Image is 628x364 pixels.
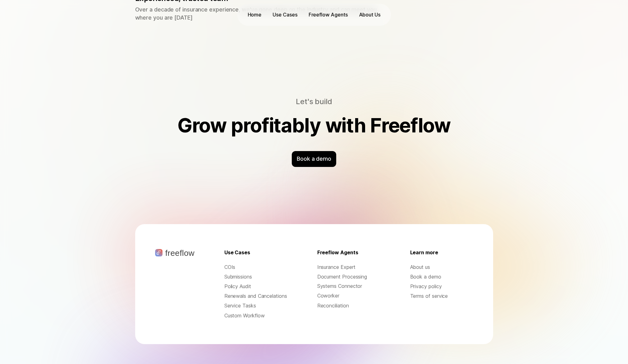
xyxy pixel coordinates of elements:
[410,264,473,271] a: About us
[317,302,380,309] div: Reconciliation
[317,249,358,256] p: Freeflow Agents
[224,249,250,256] p: Use Cases
[135,6,394,22] p: Over a decade of insurance experience, we've gone deep on the industry and can meet you where you...
[317,283,380,290] div: Systems Connector
[356,10,383,20] a: About Us
[224,302,287,309] button: Service Tasks
[165,96,463,107] p: Let's build
[410,293,473,300] a: Terms of service
[270,10,300,20] button: Use Cases
[165,249,195,257] p: freeflow
[224,312,287,319] button: Custom Workflow
[309,11,348,18] p: Freeflow Agents
[165,114,463,136] h2: Grow profitably with Freeflow
[359,11,380,18] p: About Us
[410,249,438,256] p: Learn more
[224,264,287,271] button: COIs
[224,283,287,290] button: Policy Audit
[224,293,287,300] button: Renewals and Cancelations
[305,10,351,20] a: Freeflow Agents
[410,283,473,290] a: Privacy policy
[317,264,380,271] div: Insurance Expert
[317,292,380,299] div: Coworker
[410,273,473,280] a: Book a demo
[292,151,336,167] div: Book a demo
[248,11,262,18] p: Home
[317,273,380,280] div: Document Processing
[273,11,297,18] p: Use Cases
[297,155,331,163] p: Book a demo
[224,273,287,280] button: Submissions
